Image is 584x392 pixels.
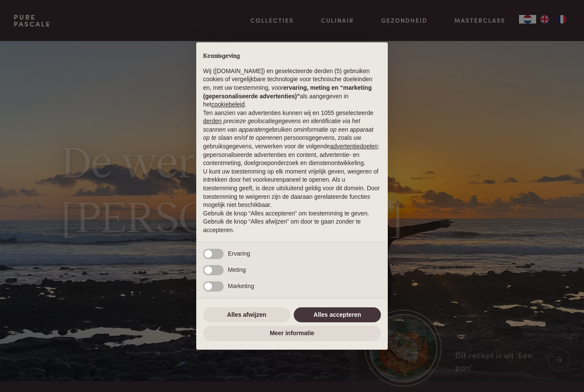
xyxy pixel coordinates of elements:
p: Gebruik de knop “Alles accepteren” om toestemming te geven. Gebruik de knop “Alles afwijzen” om d... [203,209,381,235]
button: Alles afwijzen [203,307,290,323]
span: Marketing [228,283,254,289]
span: Ervaring [228,250,250,257]
em: precieze geolocatiegegevens en identificatie via het scannen van apparaten [203,118,360,133]
p: Ten aanzien van advertenties kunnen wij en 1055 geselecteerde gebruiken om en persoonsgegevens, z... [203,109,381,168]
p: Wij ([DOMAIN_NAME]) en geselecteerde derden (5) gebruiken cookies of vergelijkbare technologie vo... [203,67,381,109]
a: cookiebeleid [211,101,245,108]
strong: ervaring, meting en “marketing (gepersonaliseerde advertenties)” [203,84,372,100]
button: derden [203,117,222,126]
em: informatie op een apparaat op te slaan en/of te openen [203,126,374,141]
h2: Kennisgeving [203,53,381,60]
button: advertentiedoelen [330,142,378,151]
p: U kunt uw toestemming op elk moment vrijelijk geven, weigeren of intrekken door het voorkeurenpan... [203,168,381,209]
button: Meer informatie [203,326,381,341]
span: Meting [228,266,246,273]
button: Alles accepteren [294,307,381,323]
